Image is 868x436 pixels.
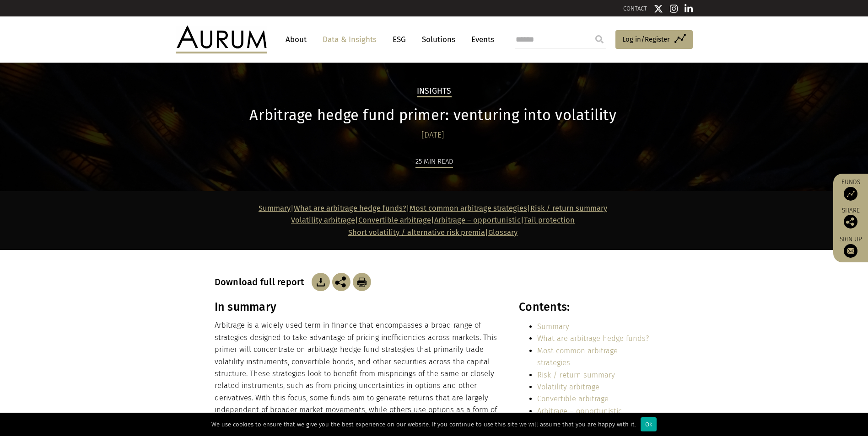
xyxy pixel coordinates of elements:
a: About [281,31,311,48]
strong: | | | [291,216,524,224]
a: Convertible arbitrage [537,394,609,403]
div: 25 min read [415,156,453,168]
a: Glossary [488,228,518,237]
a: CONTACT [623,5,647,12]
a: What are arbitrage hedge funds? [537,334,649,343]
a: Log in/Register [615,30,693,49]
input: Submit [590,30,609,48]
div: Share [838,207,863,229]
strong: | | | [259,204,530,213]
a: Summary [259,204,291,213]
img: Download Article [312,273,330,291]
a: Volatility arbitrage [291,216,355,224]
a: What are arbitrage hedge funds? [294,204,406,213]
a: Solutions [417,31,460,48]
a: Arbitrage – opportunistic [434,216,521,224]
h3: In summary [215,300,499,314]
img: Twitter icon [654,4,663,13]
img: Sign up to our newsletter [844,244,857,258]
span: Log in/Register [622,34,670,45]
a: Events [467,31,494,48]
span: | [348,228,518,237]
a: Risk / return summary [537,371,615,379]
a: Sign up [838,235,863,258]
a: Tail protection [524,216,575,224]
h2: Insights [417,86,452,97]
div: [DATE] [215,129,652,142]
a: Arbitrage – opportunistic [537,407,622,415]
a: ESG [388,31,410,48]
img: Download Article [353,273,371,291]
a: Risk / return summary [530,204,607,213]
h3: Contents: [519,300,651,314]
a: Convertible arbitrage [358,216,431,224]
img: Instagram icon [670,4,678,13]
img: Share this post [844,215,857,229]
a: Funds [838,178,863,201]
a: Volatility arbitrage [537,383,599,391]
a: Data & Insights [318,31,381,48]
a: Short volatility / alternative risk premia [348,228,485,237]
a: Summary [537,322,569,331]
a: Most common arbitrage strategies [410,204,527,213]
a: Most common arbitrage strategies [537,346,618,367]
img: Access Funds [844,187,857,201]
img: Linkedin icon [685,4,693,13]
h3: Download full report [215,276,309,287]
div: Ok [641,417,657,431]
h1: Arbitrage hedge fund primer: venturing into volatility [215,106,652,124]
img: Share this post [332,273,350,291]
img: Aurum [176,26,267,53]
